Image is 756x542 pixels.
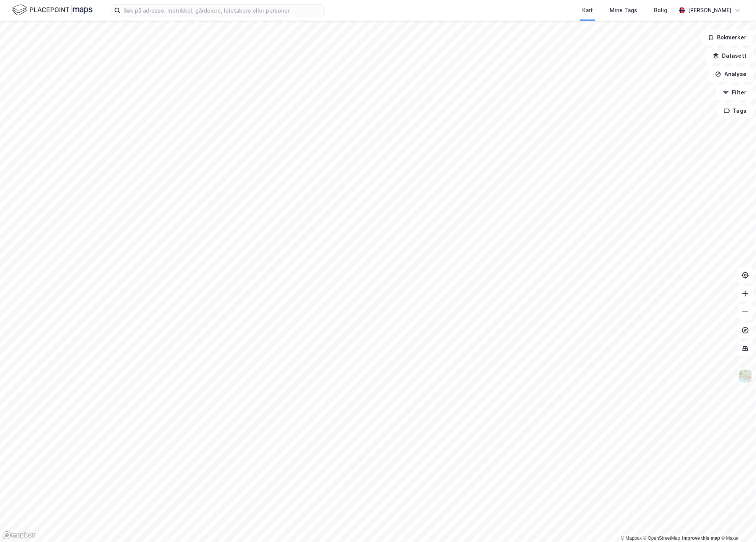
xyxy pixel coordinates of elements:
button: Tags [717,103,753,118]
button: Bokmerker [701,30,753,45]
div: Mine Tags [610,6,637,15]
div: Kart [582,6,593,15]
a: OpenStreetMap [643,536,680,541]
img: logo.f888ab2527a4732fd821a326f86c7f29.svg [12,3,92,17]
iframe: Chat Widget [718,505,756,542]
img: Z [738,369,753,383]
button: Analyse [709,67,753,82]
a: Mapbox [621,536,642,541]
button: Datasett [706,48,753,63]
input: Søk på adresse, matrikkel, gårdeiere, leietakere eller personer [120,5,324,16]
div: Kontrollprogram for chat [718,505,756,542]
div: Bolig [654,6,667,15]
div: [PERSON_NAME] [688,6,732,15]
button: Filter [716,85,753,100]
a: Mapbox homepage [2,531,36,540]
a: Improve this map [682,536,720,541]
